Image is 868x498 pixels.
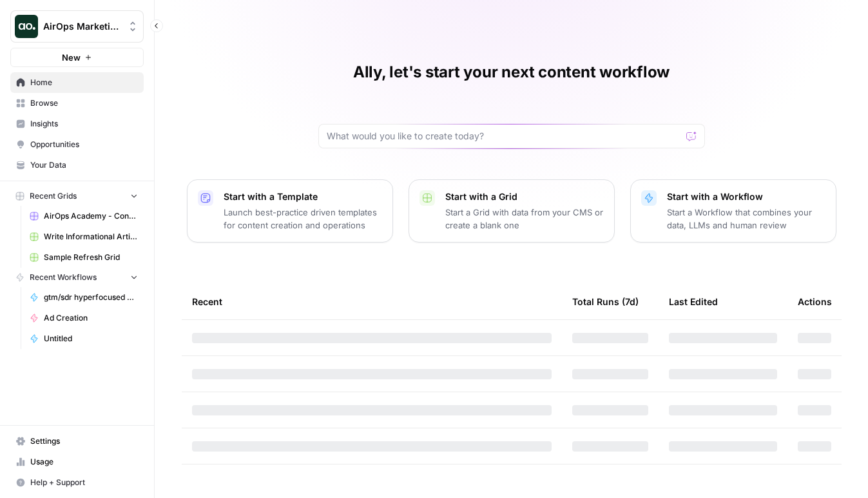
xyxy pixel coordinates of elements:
p: Start with a Grid [445,190,604,203]
span: Insights [30,118,138,130]
a: Sample Refresh Grid [24,247,144,268]
button: Workspace: AirOps Marketing [10,10,144,43]
p: Start with a Workflow [667,190,825,203]
p: Start a Grid with data from your CMS or create a blank one [445,206,604,232]
span: Write Informational Article [44,231,138,243]
a: Usage [10,452,144,472]
button: Recent Grids [10,186,144,206]
span: Untitled [44,333,138,344]
p: Launch best-practice driven templates for content creation and operations [224,206,382,232]
button: Recent Workflows [10,268,144,287]
button: Start with a GridStart a Grid with data from your CMS or create a blank one [409,179,615,243]
span: gtm/sdr hyperfocused outreach [44,292,138,303]
span: Ad Creation [44,312,138,324]
span: AirOps Academy - Content Generation [44,210,138,222]
span: Home [30,77,138,88]
span: Help + Support [30,477,138,488]
span: Settings [30,435,138,447]
p: Start a Workflow that combines your data, LLMs and human review [667,206,825,232]
span: Your Data [30,159,138,171]
span: Recent Grids [30,190,77,202]
a: Ad Creation [24,308,144,328]
span: Sample Refresh Grid [44,252,138,263]
input: What would you like to create today? [327,130,681,143]
a: Untitled [24,328,144,349]
a: Your Data [10,155,144,175]
span: New [62,51,81,64]
button: Start with a TemplateLaunch best-practice driven templates for content creation and operations [187,179,393,243]
div: Recent [192,284,552,319]
a: Settings [10,431,144,452]
h1: Ally, let's start your next content workflow [353,62,670,83]
img: AirOps Marketing Logo [15,15,38,38]
span: Recent Workflows [30,272,97,283]
a: Insights [10,114,144,134]
a: Write Informational Article [24,226,144,247]
button: Start with a WorkflowStart a Workflow that combines your data, LLMs and human review [630,179,836,243]
a: Home [10,72,144,93]
span: Opportunities [30,139,138,150]
a: Browse [10,93,144,114]
a: Opportunities [10,134,144,155]
button: Help + Support [10,472,144,493]
button: New [10,48,144,67]
div: Last Edited [669,284,718,319]
span: AirOps Marketing [43,20,121,33]
span: Usage [30,456,138,468]
p: Start with a Template [224,190,382,203]
div: Actions [798,284,832,319]
a: AirOps Academy - Content Generation [24,206,144,226]
span: Browse [30,97,138,109]
a: gtm/sdr hyperfocused outreach [24,287,144,308]
div: Total Runs (7d) [572,284,639,319]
